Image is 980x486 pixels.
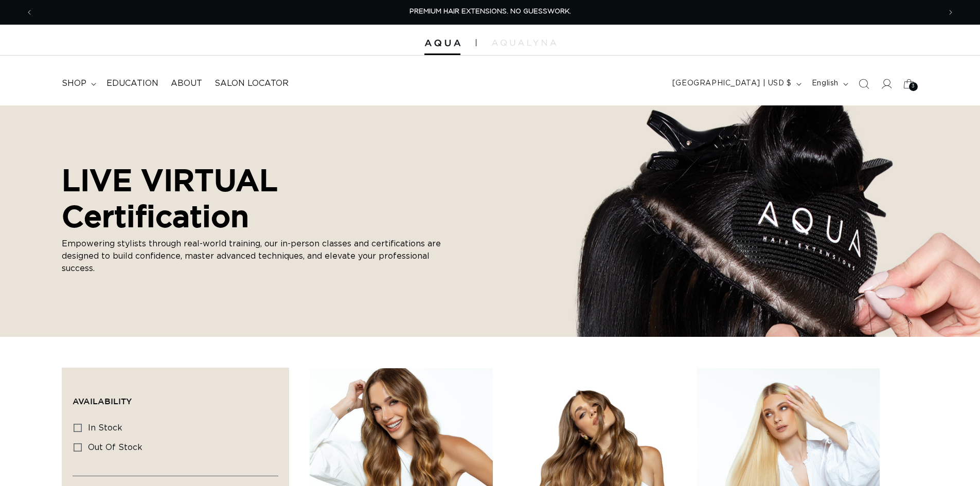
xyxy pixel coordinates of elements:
img: aqualyna.com [492,40,556,46]
h2: LIVE VIRTUAL Certification [62,162,453,233]
span: 3 [912,82,915,91]
button: Next announcement [939,3,962,22]
span: In stock [88,424,122,432]
span: Education [106,78,158,89]
a: Education [100,72,165,95]
button: English [806,74,852,94]
span: [GEOGRAPHIC_DATA] | USD $ [672,78,792,89]
summary: Availability (0 selected) [73,379,278,416]
span: shop [62,78,86,89]
button: [GEOGRAPHIC_DATA] | USD $ [666,74,806,94]
img: Aqua Hair Extensions [424,40,460,47]
span: PREMIUM HAIR EXTENSIONS. NO GUESSWORK. [409,8,571,15]
summary: shop [56,72,100,95]
span: Availability [73,397,132,406]
summary: Search [852,73,875,95]
a: Salon Locator [208,72,295,95]
p: Empowering stylists through real-world training, our in-person classes and certifications are des... [62,238,453,275]
a: About [165,72,208,95]
span: English [812,78,839,89]
span: Salon Locator [215,78,289,89]
span: About [171,78,202,89]
button: Previous announcement [18,3,41,22]
span: Out of stock [88,443,142,452]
